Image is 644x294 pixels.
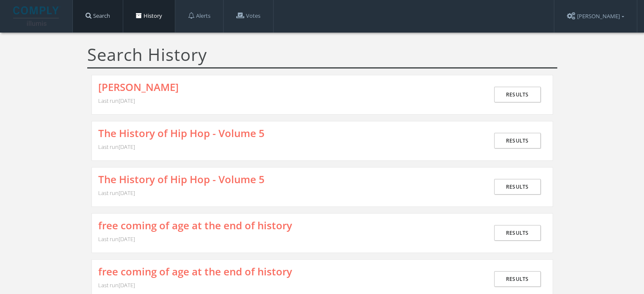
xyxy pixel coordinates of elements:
[98,189,135,197] span: Last run [DATE]
[98,174,265,185] a: The History of Hip Hop - Volume 5
[13,6,61,26] img: illumis
[98,97,135,104] span: Last run [DATE]
[494,179,541,195] a: Results
[494,87,541,102] a: Results
[87,45,557,69] h1: Search History
[98,82,179,93] a: [PERSON_NAME]
[98,235,135,243] span: Last run [DATE]
[98,281,135,289] span: Last run [DATE]
[98,128,265,139] a: The History of Hip Hop - Volume 5
[98,266,292,277] a: free coming of age at the end of history
[494,271,541,287] a: Results
[98,220,292,231] a: free coming of age at the end of history
[494,133,541,148] a: Results
[494,225,541,241] a: Results
[98,143,135,151] span: Last run [DATE]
